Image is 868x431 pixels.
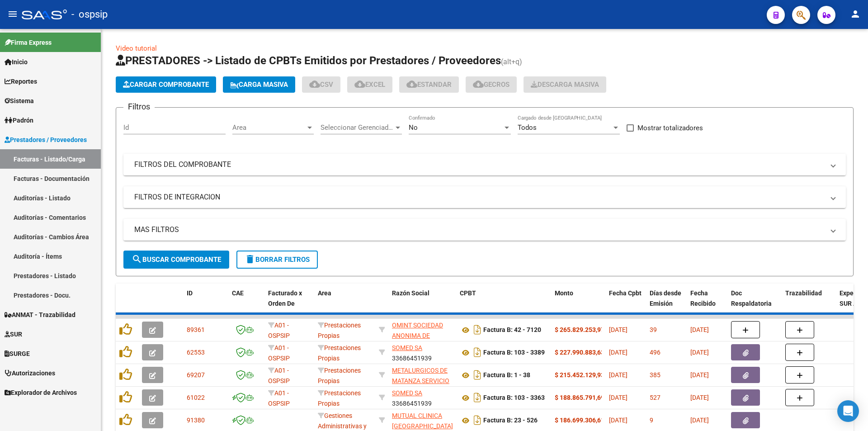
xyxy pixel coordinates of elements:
[134,225,824,235] mat-panel-title: MAS FILTROS
[392,367,449,395] span: METALURGICOS DE MATANZA SERVICIO DE SALUD S.R.L.
[132,256,221,264] span: Buscar Comprobante
[731,289,772,307] span: Doc Respaldatoria
[347,76,392,93] button: EXCEL
[123,81,209,89] span: Cargar Comprobante
[302,76,340,93] button: CSV
[354,81,385,89] span: EXCEL
[406,81,452,89] span: Estandar
[472,413,483,427] i: Descargar documento
[727,284,782,323] datatable-header-cell: Doc Respaldatoria
[71,5,108,24] span: - ospsip
[116,54,501,67] span: PRESTADORES -> Listado de CPBTs Emitidos por Prestadores / Proveedores
[518,123,537,132] span: Todos
[501,57,522,66] span: (alt+q)
[123,186,846,208] mat-expansion-panel-header: FILTROS DE INTEGRACION
[134,192,824,202] mat-panel-title: FILTROS DE INTEGRACION
[483,394,545,402] strong: Factura B: 103 - 3363
[187,371,205,379] span: 69207
[650,349,660,356] span: 496
[5,38,52,47] span: Firma Express
[850,9,861,19] mat-icon: person
[187,326,205,333] span: 89361
[637,123,703,133] span: Mostrar totalizadores
[268,289,302,307] span: Facturado x Orden De
[690,289,716,307] span: Fecha Recibido
[456,284,551,323] datatable-header-cell: CPBT
[687,284,727,323] datatable-header-cell: Fecha Recibido
[264,284,314,323] datatable-header-cell: Facturado x Orden De
[555,349,604,356] strong: $ 227.990.883,63
[555,394,604,401] strong: $ 188.865.791,69
[609,326,627,333] span: [DATE]
[837,400,859,422] div: Open Intercom Messenger
[650,417,653,424] span: 9
[5,135,87,145] span: Prestadores / Proveedores
[236,251,318,269] button: Borrar Filtros
[230,81,288,89] span: Carga Masiva
[268,344,290,362] span: A01 - OSPSIP
[690,371,709,379] span: [DATE]
[245,256,310,264] span: Borrar Filtros
[466,76,517,93] button: Gecros
[187,349,205,356] span: 62553
[228,284,264,323] datatable-header-cell: CAE
[388,284,456,323] datatable-header-cell: Razón Social
[650,289,681,307] span: Días desde Emisión
[318,344,361,362] span: Prestaciones Propias
[314,284,375,323] datatable-header-cell: Area
[116,44,157,52] a: Video tutorial
[399,76,459,93] button: Estandar
[609,394,627,401] span: [DATE]
[309,79,320,90] mat-icon: cloud_download
[309,81,333,89] span: CSV
[646,284,687,323] datatable-header-cell: Días desde Emisión
[472,368,483,382] i: Descargar documento
[132,254,142,265] mat-icon: search
[472,322,483,337] i: Descargar documento
[605,284,646,323] datatable-header-cell: Fecha Cpbt
[116,76,216,93] button: Cargar Comprobante
[483,417,538,424] strong: Factura B: 23 - 526
[392,320,453,339] div: 30550245309
[690,326,709,333] span: [DATE]
[5,96,34,106] span: Sistema
[555,371,604,379] strong: $ 215.452.129,93
[406,79,417,90] mat-icon: cloud_download
[5,388,77,398] span: Explorador de Archivos
[785,289,822,297] span: Trazabilidad
[7,9,18,19] mat-icon: menu
[5,57,28,67] span: Inicio
[392,322,443,350] span: OMINT SOCIEDAD ANONIMA DE SERVICIOS
[123,154,846,175] mat-expansion-panel-header: FILTROS DEL COMPROBANTE
[223,76,295,93] button: Carga Masiva
[5,329,22,339] span: SUR
[268,389,290,407] span: A01 - OSPSIP
[473,79,484,90] mat-icon: cloud_download
[555,417,604,424] strong: $ 186.699.306,61
[5,349,30,359] span: SURGE
[187,394,205,401] span: 61022
[483,349,545,356] strong: Factura B: 103 - 3389
[321,123,394,132] span: Seleccionar Gerenciador
[524,76,606,93] app-download-masive: Descarga masiva de comprobantes (adjuntos)
[782,284,836,323] datatable-header-cell: Trazabilidad
[354,79,365,90] mat-icon: cloud_download
[268,367,290,384] span: A01 - OSPSIP
[392,344,422,351] span: SOMED SA
[232,289,244,297] span: CAE
[609,371,627,379] span: [DATE]
[5,368,55,378] span: Autorizaciones
[318,289,331,297] span: Area
[318,389,361,407] span: Prestaciones Propias
[392,289,429,297] span: Razón Social
[483,327,541,334] strong: Factura B: 42 - 7120
[609,289,642,297] span: Fecha Cpbt
[268,322,290,339] span: A01 - OSPSIP
[232,123,306,132] span: Area
[609,417,627,424] span: [DATE]
[555,289,573,297] span: Monto
[392,389,422,397] span: SOMED SA
[690,417,709,424] span: [DATE]
[690,349,709,356] span: [DATE]
[460,289,476,297] span: CPBT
